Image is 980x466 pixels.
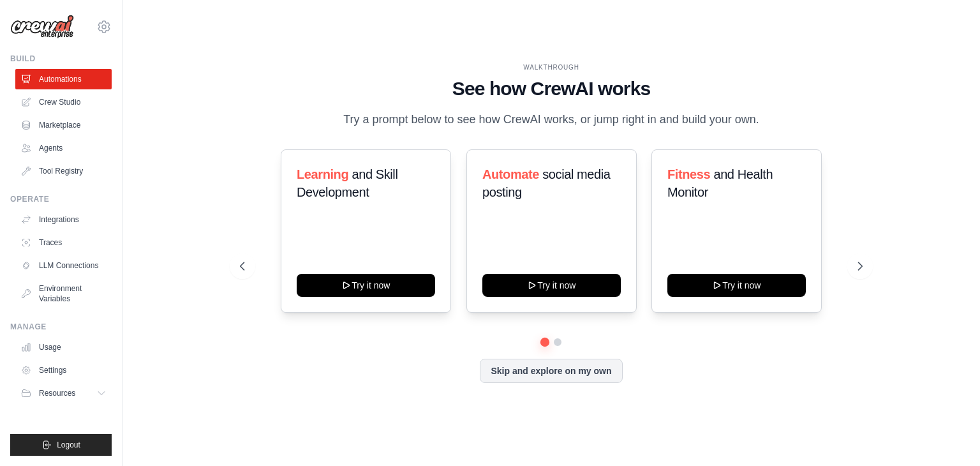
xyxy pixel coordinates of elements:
a: Crew Studio [15,92,112,112]
a: Agents [15,138,112,158]
button: Skip and explore on my own [480,359,622,383]
button: Resources [15,383,112,403]
span: Resources [39,388,75,398]
a: Integrations [15,209,112,230]
a: Traces [15,232,112,253]
iframe: Chat Widget [916,405,980,466]
a: Automations [15,69,112,89]
a: Usage [15,337,112,357]
span: Logout [57,440,80,450]
button: Try it now [482,274,621,297]
a: Environment Variables [15,278,112,309]
button: Logout [10,434,112,456]
a: LLM Connections [15,255,112,276]
h1: See how CrewAI works [240,77,863,100]
span: Fitness [667,167,710,181]
div: Build [10,54,112,64]
p: Try a prompt below to see how CrewAI works, or jump right in and build your own. [337,110,766,129]
span: Learning [297,167,348,181]
button: Try it now [297,274,435,297]
a: Tool Registry [15,161,112,181]
div: Operate [10,194,112,204]
button: Try it now [667,274,806,297]
a: Marketplace [15,115,112,135]
div: WALKTHROUGH [240,63,863,72]
span: social media posting [482,167,611,199]
span: and Health Monitor [667,167,773,199]
span: Automate [482,167,539,181]
a: Settings [15,360,112,380]
img: Logo [10,15,74,39]
div: Manage [10,322,112,332]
